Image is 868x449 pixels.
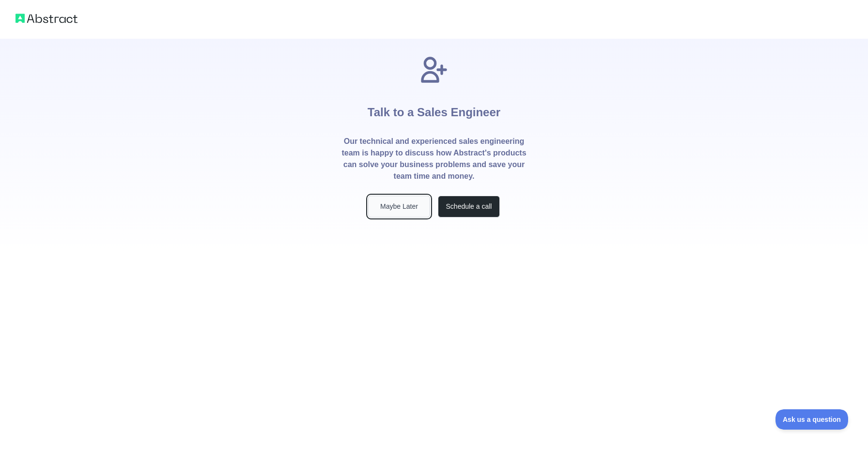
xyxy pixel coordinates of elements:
[775,409,849,430] iframe: Toggle Customer Support
[368,85,500,136] h1: Talk to a Sales Engineer
[341,136,527,182] p: Our technical and experienced sales engineering team is happy to discuss how Abstract's products ...
[438,196,500,217] button: Schedule a call
[15,12,77,25] img: Abstract logo
[368,196,430,217] button: Maybe Later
